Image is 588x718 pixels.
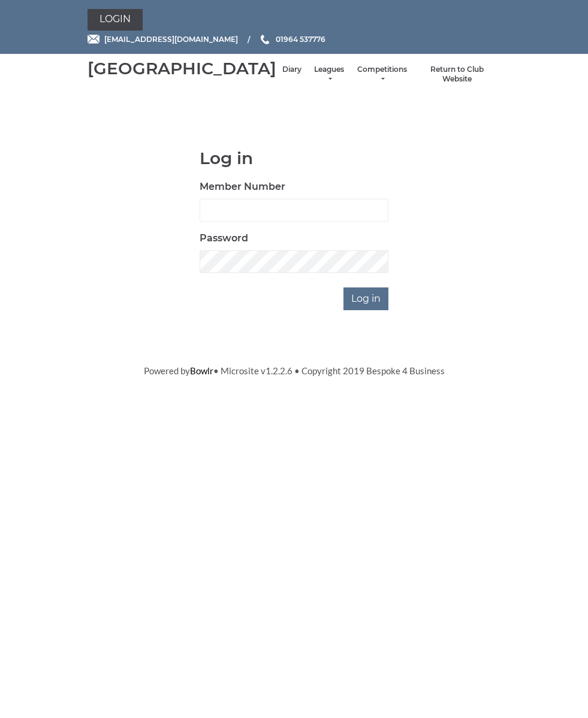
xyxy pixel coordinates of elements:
a: Login [88,9,143,31]
label: Password [200,231,248,246]
img: Phone us [261,35,269,44]
span: [EMAIL_ADDRESS][DOMAIN_NAME] [104,35,238,44]
a: Bowlr [190,365,213,376]
span: Powered by • Microsite v1.2.2.6 • Copyright 2019 Bespoke 4 Business [144,365,445,376]
label: Member Number [200,180,285,194]
a: Competitions [357,65,407,84]
span: 01964 537776 [276,35,325,44]
a: Email [EMAIL_ADDRESS][DOMAIN_NAME] [88,34,238,45]
a: Phone us 01964 537776 [259,34,325,45]
h1: Log in [200,149,388,168]
a: Diary [282,65,301,75]
input: Log in [343,287,388,310]
a: Return to Club Website [419,65,495,84]
div: [GEOGRAPHIC_DATA] [88,59,276,78]
a: Leagues [313,65,345,84]
img: Email [88,35,99,44]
